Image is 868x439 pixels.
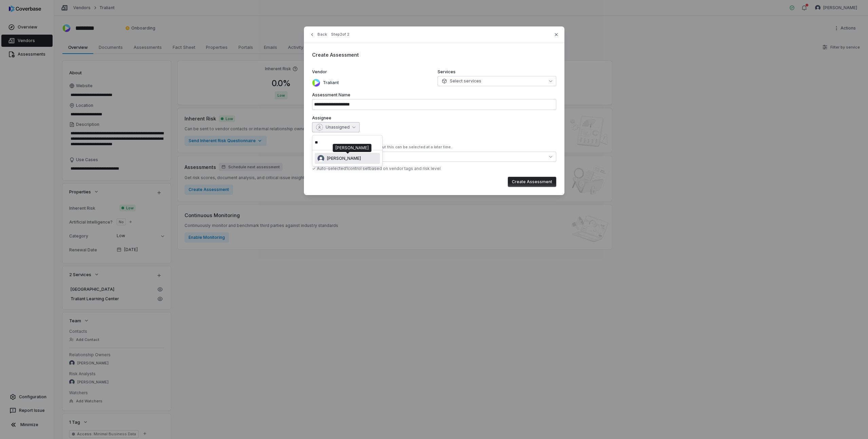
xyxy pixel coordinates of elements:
[312,115,556,121] label: Assignee
[335,145,369,151] div: [PERSON_NAME]
[312,138,556,143] label: Control Sets
[312,69,327,75] span: Vendor
[331,32,349,37] span: Step 2 of 2
[312,145,556,150] div: At least one control set is required, but this can be selected at a later time.
[442,78,481,84] span: Select services
[320,79,339,86] p: Traliant
[327,156,361,161] span: [PERSON_NAME]
[312,166,556,171] div: ✓ Auto-selected 1 control set based on vendor tags and risk level
[312,92,556,98] label: Assessment Name
[315,153,380,164] div: Suggestions
[438,69,556,75] label: Services
[312,52,359,58] span: Create Assessment
[508,177,556,187] button: Create Assessment
[307,28,329,41] button: Back
[326,125,350,130] span: Unassigned
[317,155,324,162] img: Mike Phillips avatar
